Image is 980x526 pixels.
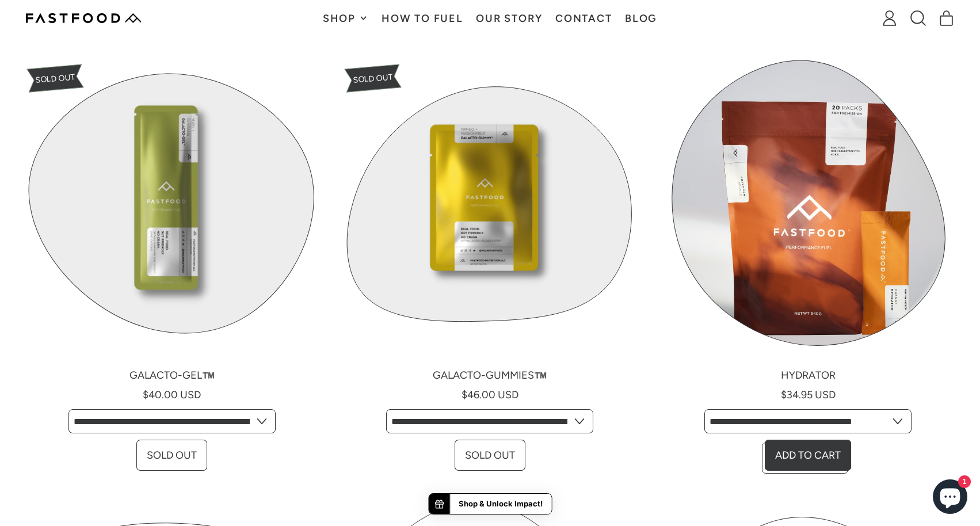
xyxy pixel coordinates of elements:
button: Sold Out [136,440,207,471]
span: Shop [323,13,359,24]
button: Sold Out [455,440,525,471]
span: Sold Out [147,449,197,462]
span: Sold Out [465,449,515,462]
button: Add to Cart [765,440,851,471]
img: Fastfood [26,13,141,23]
inbox-online-store-chat: Shopify online store chat [929,479,971,517]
